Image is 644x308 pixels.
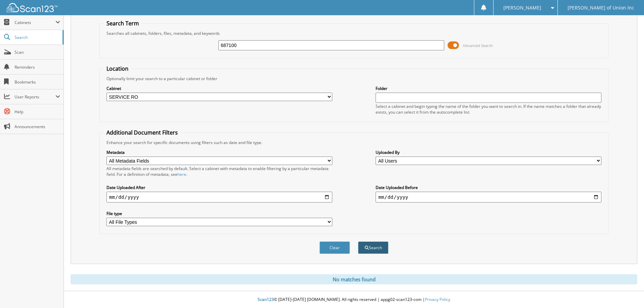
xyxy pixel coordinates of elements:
span: Cabinets [15,20,55,25]
span: Scan123 [258,297,274,302]
label: Date Uploaded After [106,185,332,190]
span: Announcements [15,124,60,129]
span: User Reports [15,94,55,100]
div: Searches all cabinets, folders, files, metadata, and keywords [103,30,605,36]
label: Metadata [106,149,332,155]
button: Search [358,241,388,254]
legend: Search Term [103,20,142,27]
a: Privacy Policy [425,297,450,302]
label: File type [106,211,332,216]
legend: Location [103,65,132,72]
label: Cabinet [106,86,332,91]
iframe: Chat Widget [610,276,644,308]
span: Reminders [15,64,60,70]
button: Clear [319,241,350,254]
div: Select a cabinet and begin typing the name of the folder you want to search in. If the name match... [376,103,601,115]
span: Search [15,34,59,40]
span: Bookmarks [15,79,60,85]
label: Folder [376,86,601,91]
label: Date Uploaded Before [376,185,601,190]
div: Optionally limit your search to a particular cabinet or folder [103,76,605,81]
span: Scan [15,49,60,55]
img: scan123-logo-white.svg [7,3,57,12]
span: [PERSON_NAME] [503,6,541,10]
div: © [DATE]-[DATE] [DOMAIN_NAME]. All rights reserved | appg02-scan123-com | [64,291,644,308]
div: No matches found [71,274,637,284]
label: Uploaded By [376,149,601,155]
legend: Additional Document Filters [103,129,181,136]
span: Advanced Search [463,43,493,48]
div: All metadata fields are searched by default. Select a cabinet with metadata to enable filtering b... [106,166,332,177]
div: Enhance your search for specific documents using filters such as date and file type. [103,140,605,145]
span: [PERSON_NAME] of Union Inc [568,6,634,10]
input: start [106,192,332,203]
input: end [376,192,601,203]
a: here [177,171,186,177]
span: Help [15,109,60,115]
